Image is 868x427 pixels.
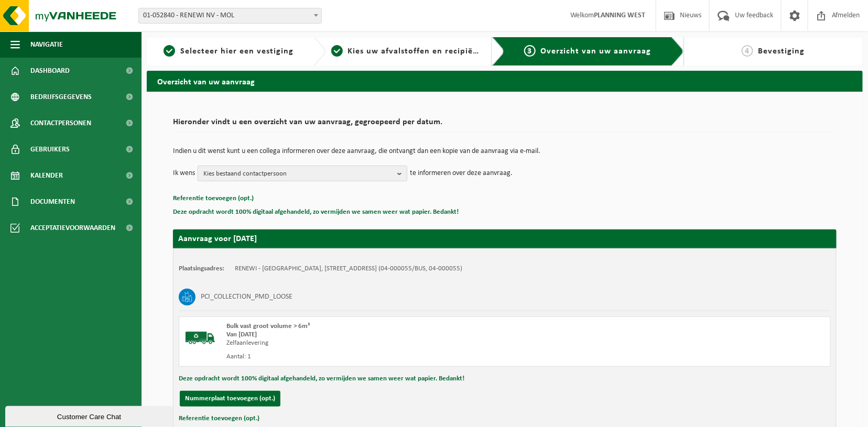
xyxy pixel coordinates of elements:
[30,84,92,110] span: Bedrijfsgegevens
[173,148,837,155] p: Indien u dit wenst kunt u een collega informeren over deze aanvraag, die ontvangt dan een kopie v...
[235,265,462,273] td: RENEWI - [GEOGRAPHIC_DATA], [STREET_ADDRESS] (04-000055/BUS, 04-000055)
[30,58,70,84] span: Dashboard
[173,192,254,205] button: Referentie toevoegen (opt.)
[178,235,257,243] strong: Aanvraag voor [DATE]
[226,323,310,330] span: Bulk vast groot volume > 6m³
[173,118,837,132] h2: Hieronder vindt u een overzicht van uw aanvraag, gegroepeerd per datum.
[758,47,805,56] span: Bevestiging
[30,189,75,215] span: Documenten
[139,8,321,23] span: 01-052840 - RENEWI NV - MOL
[30,215,115,241] span: Acceptatievoorwaarden
[180,391,280,407] button: Nummerplaat toevoegen (opt.)
[179,412,259,425] button: Referentie toevoegen (opt.)
[348,47,492,56] span: Kies uw afvalstoffen en recipiënten
[331,45,343,57] span: 2
[30,110,91,136] span: Contactpersonen
[331,45,484,58] a: 2Kies uw afvalstoffen en recipiënten
[203,166,393,182] span: Kies bestaand contactpersoon
[138,8,322,24] span: 01-052840 - RENEWI NV - MOL
[164,45,175,57] span: 1
[152,45,305,58] a: 1Selecteer hier een vestiging
[179,372,464,386] button: Deze opdracht wordt 100% digitaal afgehandeld, zo vermijden we samen weer wat papier. Bedankt!
[226,339,547,347] div: Zelfaanlevering
[226,353,547,361] div: Aantal: 1
[226,331,257,338] strong: Van [DATE]
[173,166,195,181] p: Ik wens
[742,45,753,57] span: 4
[173,205,459,219] button: Deze opdracht wordt 100% digitaal afgehandeld, zo vermijden we samen weer wat papier. Bedankt!
[541,47,652,56] span: Overzicht van uw aanvraag
[5,404,175,427] iframe: chat widget
[185,322,216,354] img: BL-SO-LV.png
[594,12,645,19] strong: PLANNING WEST
[180,47,294,56] span: Selecteer hier een vestiging
[524,45,536,57] span: 3
[30,136,70,162] span: Gebruikers
[30,31,63,58] span: Navigatie
[147,71,863,91] h2: Overzicht van uw aanvraag
[410,166,513,181] p: te informeren over deze aanvraag.
[30,162,63,189] span: Kalender
[179,265,224,272] strong: Plaatsingsadres:
[201,289,292,305] h3: PCI_COLLECTION_PMD_LOOSE
[198,166,407,181] button: Kies bestaand contactpersoon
